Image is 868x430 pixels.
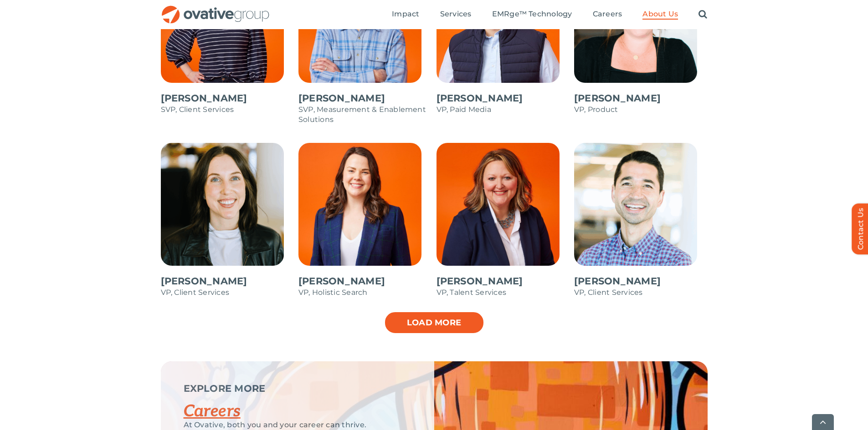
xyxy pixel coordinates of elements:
[440,10,472,19] span: Services
[184,384,411,393] p: EXPLORE MORE
[392,10,419,19] span: Impact
[593,10,622,19] span: Careers
[642,10,678,20] a: About Us
[642,10,678,19] span: About Us
[392,10,419,20] a: Impact
[699,10,707,20] a: Search
[492,10,572,20] a: EMRge™ Technology
[384,311,484,334] a: Load more
[492,10,572,19] span: EMRge™ Technology
[161,5,270,13] a: OG_Full_horizontal_RGB
[440,10,472,20] a: Services
[593,10,622,20] a: Careers
[184,401,241,421] a: Careers
[184,420,411,430] p: At Ovative, both you and your career can thrive.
